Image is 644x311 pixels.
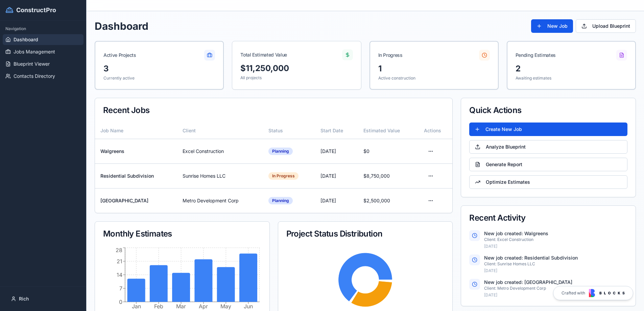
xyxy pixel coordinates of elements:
[484,237,627,242] p: Client: Excel Construction
[315,123,358,139] th: Start Date
[516,52,556,59] div: Pending Estimates
[103,75,215,81] p: Currently active
[154,303,163,310] tspan: Feb
[553,286,633,300] a: Crafted with
[378,52,403,59] div: In Progress
[358,123,419,139] th: Estimated Value
[516,63,627,74] div: 2
[484,268,627,273] p: [DATE]
[531,19,573,33] button: New Job
[358,139,419,163] td: $0
[469,140,627,154] button: Analyze Blueprint
[116,247,122,253] tspan: 28
[378,63,490,74] div: 1
[3,23,84,34] div: Navigation
[315,139,358,163] td: [DATE]
[177,123,263,139] th: Client
[95,123,177,139] th: Job Name
[14,73,55,80] span: Contacts Directory
[95,42,223,89] a: Active Projects3Currently active
[469,106,627,114] div: Quick Actions
[589,289,625,297] img: Blocks
[378,75,490,81] p: Active construction
[469,214,627,222] div: Recent Activity
[240,51,287,58] div: Total Estimated Value
[263,123,315,139] th: Status
[3,71,84,82] a: Contacts Directory
[516,75,627,81] p: Awaiting estimates
[286,230,445,238] div: Project Status Distribution
[117,271,122,278] tspan: 14
[244,303,253,310] tspan: Jun
[484,279,627,286] p: New job created: [GEOGRAPHIC_DATA]
[132,303,141,310] tspan: Jan
[95,139,177,163] td: Walgreens
[5,292,81,306] button: Rich
[3,34,84,45] a: Dashboard
[484,244,627,249] p: [DATE]
[14,36,38,43] span: Dashboard
[484,254,627,261] p: New job created: Residential Subdivision
[19,295,29,302] span: Rich
[268,148,293,155] div: Planning
[220,303,231,310] tspan: May
[3,46,84,57] a: Jobs Management
[95,163,177,188] td: Residential Subdivision
[240,75,353,81] p: All projects
[16,5,56,15] h2: ConstructPro
[103,63,215,74] div: 3
[95,188,177,213] td: [GEOGRAPHIC_DATA]
[3,59,84,69] a: Blueprint Viewer
[484,286,627,291] p: Client: Metro Development Corp
[103,52,136,59] div: Active Projects
[469,123,627,136] button: Create New Job
[103,106,444,114] div: Recent Jobs
[562,290,585,296] span: Crafted with
[507,42,635,89] a: Pending Estimates2Awaiting estimates
[177,163,263,188] td: Sunrise Homes LLC
[117,258,122,264] tspan: 21
[14,61,50,67] span: Blueprint Viewer
[370,42,498,89] a: In Progress1Active construction
[177,139,263,163] td: Excel Construction
[240,63,353,74] div: $11,250,000
[199,303,208,310] tspan: Apr
[177,188,263,213] td: Metro Development Corp
[484,230,627,237] p: New job created: Walgreens
[469,158,627,171] button: Generate Report
[95,20,148,32] h1: Dashboard
[484,292,627,298] p: [DATE]
[358,163,419,188] td: $8,750,000
[358,188,419,213] td: $2,500,000
[469,175,627,189] button: Optimize Estimates
[268,197,293,204] div: Planning
[119,298,122,305] tspan: 0
[484,261,627,267] p: Client: Sunrise Homes LLC
[315,188,358,213] td: [DATE]
[103,230,261,238] div: Monthly Estimates
[315,163,358,188] td: [DATE]
[419,123,452,139] th: Actions
[176,303,186,310] tspan: Mar
[14,48,55,55] span: Jobs Management
[119,285,122,291] tspan: 7
[576,19,636,33] button: Upload Blueprint
[268,172,299,180] div: In Progress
